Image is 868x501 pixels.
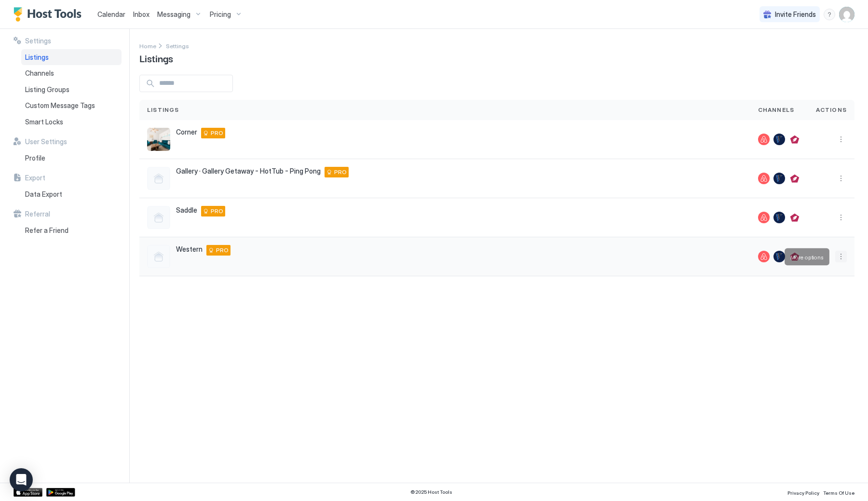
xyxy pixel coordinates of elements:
span: Calendar [97,10,125,18]
span: Refer a Friend [25,226,68,235]
div: menu [835,251,847,262]
a: Listings [21,49,122,66]
span: Saddle [176,206,197,215]
span: Invite Friends [775,10,816,19]
span: Profile [25,154,45,162]
button: More options [835,134,847,145]
span: PRO [211,129,223,137]
span: User Settings [25,137,67,146]
a: Terms Of Use [823,487,854,497]
span: Western [176,245,203,254]
div: menu [835,134,847,145]
span: Listings [25,53,49,62]
span: Terms Of Use [823,490,854,496]
a: Smart Locks [21,114,122,130]
span: PRO [334,168,347,176]
span: Channels [758,106,795,114]
span: Pricing [210,10,231,19]
a: Privacy Policy [787,487,819,497]
div: Open Intercom Messenger [10,468,33,491]
a: Inbox [133,9,149,19]
div: listing image [147,128,170,151]
a: Listing Groups [21,81,122,98]
a: Host Tools Logo [14,7,86,22]
a: Settings [166,41,189,51]
span: Privacy Policy [787,490,819,496]
button: More options [835,251,847,262]
span: Settings [166,42,189,50]
span: Inbox [133,10,149,18]
a: Channels [21,65,122,81]
a: Calendar [97,9,125,19]
a: Custom Message Tags [21,97,122,114]
a: Profile [21,150,122,166]
a: Home [139,41,156,51]
span: Home [139,42,156,50]
button: More options [835,173,847,184]
span: Listings [147,106,179,114]
span: Corner [176,128,197,136]
span: Custom Message Tags [25,101,95,110]
span: Export [25,174,45,182]
button: More options [835,212,847,223]
span: Smart Locks [25,118,63,126]
a: App Store [14,488,42,497]
span: Channels [25,69,54,78]
span: Actions [816,106,847,114]
div: menu [835,212,847,223]
span: Settings [25,37,51,45]
span: PRO [211,207,223,216]
div: User profile [839,7,854,22]
span: Data Export [25,190,62,199]
span: Referral [25,210,50,218]
span: Listing Groups [25,85,69,94]
span: Messaging [157,10,190,19]
div: Breadcrumb [166,41,189,51]
a: Data Export [21,186,122,203]
a: Refer a Friend [21,222,122,239]
a: Google Play Store [46,488,75,497]
div: menu [835,173,847,184]
div: Breadcrumb [139,41,156,51]
div: menu [824,9,835,20]
input: Input Field [155,75,232,92]
span: Gallery · Gallery Getaway - HotTub - Ping Pong [176,167,321,176]
span: Listings [139,51,173,65]
span: More options [790,254,824,260]
span: PRO [216,246,229,255]
span: © 2025 Host Tools [410,489,452,495]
